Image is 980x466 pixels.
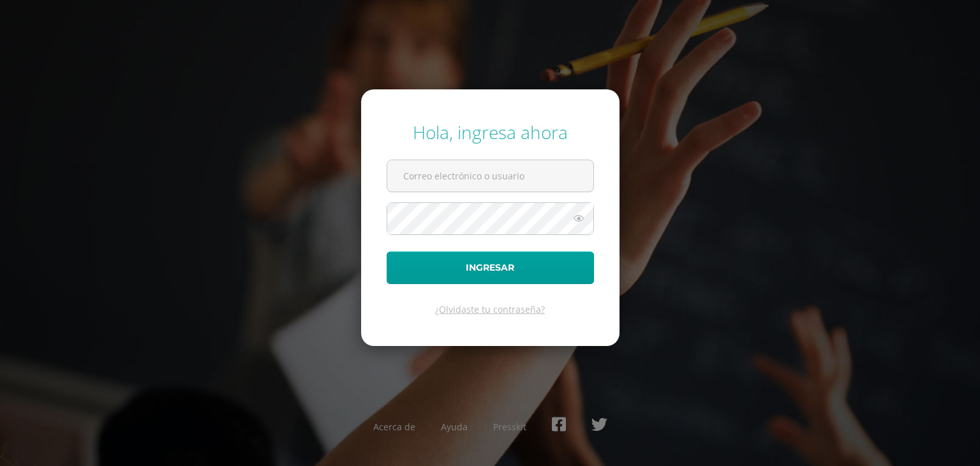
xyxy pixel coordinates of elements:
a: Presskit [493,421,526,433]
div: Hola, ingresa ahora [387,120,594,144]
input: Correo electrónico o usuario [387,160,593,192]
a: ¿Olvidaste tu contraseña? [435,303,545,315]
button: Ingresar [387,252,594,284]
a: Ayuda [441,421,468,433]
a: Acerca de [373,421,415,433]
